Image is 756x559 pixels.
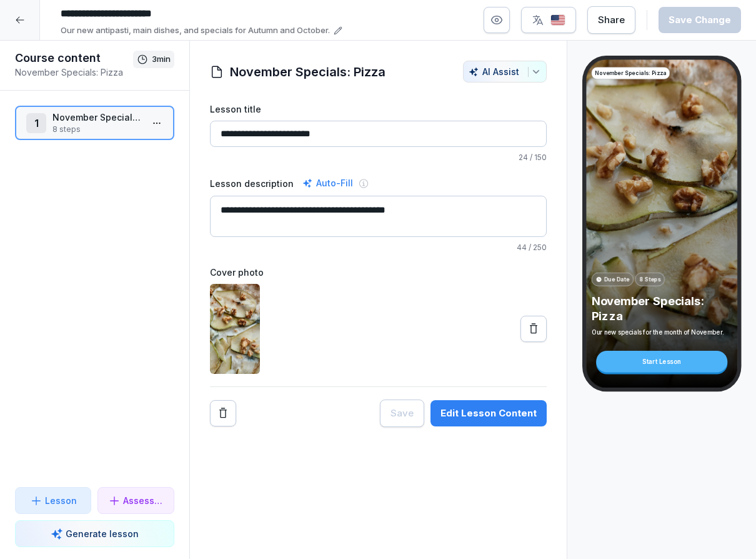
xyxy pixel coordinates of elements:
button: Generate lesson [15,520,174,547]
span: 44 [517,243,527,252]
p: Generate lesson [66,527,139,540]
label: Cover photo [210,266,547,279]
button: Save [380,400,424,427]
p: Due Date [604,275,629,283]
p: Assessment [123,494,163,507]
p: / 250 [210,242,547,253]
button: AI Assist [463,61,547,83]
p: 8 steps [52,124,142,135]
p: November Specials: Pizza [15,66,133,79]
label: Lesson title [210,103,547,116]
p: Our new specials for the month of November. [591,328,732,336]
div: Auto-Fill [300,176,356,191]
button: Assessment [97,487,174,514]
div: Save Change [669,13,731,27]
div: Save [390,406,414,420]
p: Our new antipasti, main dishes, and specials for Autumn and October. [61,24,330,37]
span: 24 [519,153,528,162]
div: AI Assist [469,66,541,77]
img: iyi5si18r51182ecj8od2v43.png [210,284,260,374]
label: Lesson description [210,177,294,190]
div: 1November Specials: Pizza8 steps [15,106,174,140]
h1: November Specials: Pizza [230,63,385,81]
p: November Specials: Pizza [595,69,666,78]
p: 8 Steps [639,275,660,283]
h1: Course content [15,51,133,66]
p: November Specials: Pizza [52,111,142,124]
button: Save Change [659,7,741,33]
div: 1 [26,113,46,133]
button: Remove [210,400,236,426]
button: Edit Lesson Content [430,400,547,426]
div: Share [598,13,625,27]
p: Lesson [45,494,77,507]
div: Start Lesson [596,351,727,373]
p: November Specials: Pizza [591,294,732,323]
div: Edit Lesson Content [440,406,537,420]
button: Share [587,6,635,34]
p: 3 min [152,53,171,66]
img: us.svg [550,14,565,26]
p: / 150 [210,152,547,163]
button: Lesson [15,487,91,514]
